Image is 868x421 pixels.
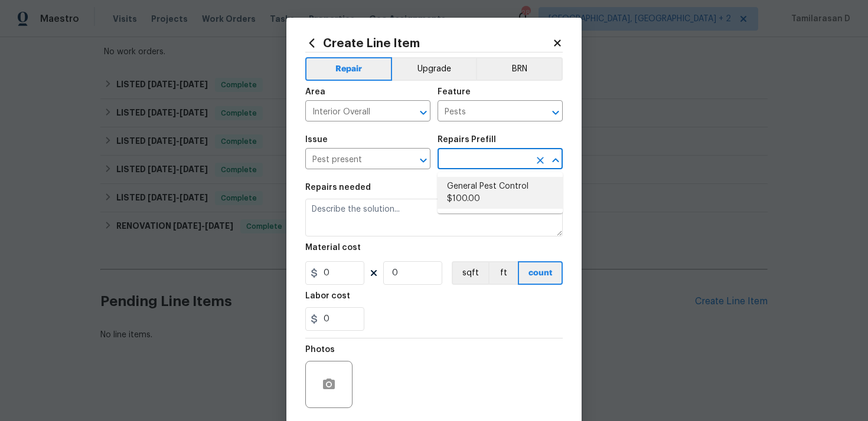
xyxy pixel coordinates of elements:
li: General Pest Control $100.00 [438,177,563,209]
h5: Material cost [305,244,361,252]
button: Repair [305,57,392,81]
button: sqft [452,261,488,285]
h5: Repairs needed [305,183,371,192]
h5: Issue [305,136,328,144]
button: Open [547,104,564,121]
button: ft [488,261,518,285]
h5: Repairs Prefill [438,136,496,144]
button: Upgrade [392,57,477,81]
h2: Create Line Item [305,37,552,50]
button: Open [415,104,432,121]
button: BRN [476,57,563,81]
h5: Area [305,88,325,96]
h5: Feature [438,88,471,96]
button: Close [547,152,564,169]
button: count [518,261,563,285]
button: Open [415,152,432,169]
button: Clear [532,152,549,169]
h5: Photos [305,346,335,354]
h5: Labor cost [305,292,350,300]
